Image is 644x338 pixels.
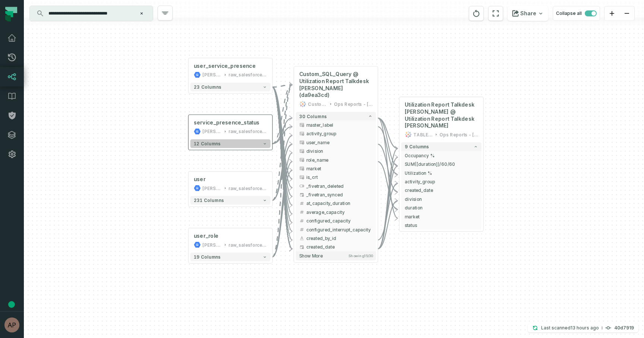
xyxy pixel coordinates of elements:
span: market [306,165,373,172]
div: Ops Reports - NOAM [334,101,372,108]
g: Edge from 4192024f4d893a56d2b98416ca6be444 to f7ddbf202a7cba3271c7fcbf4c9d794f [378,118,398,218]
span: 231 columns [194,198,224,203]
span: type unknown [299,131,304,136]
div: TABLEAU [413,131,433,138]
button: created_date [401,186,482,195]
h4: 40d7919 [614,326,634,330]
g: Edge from 3da8448af16a21cfc0824a273eab5c0b to 4192024f4d893a56d2b98416ca6be444 [272,87,292,205]
span: 9 columns [405,144,429,149]
span: type unknown [299,122,304,127]
g: Edge from 92db4acd5f9043d8269a8af311e9f99b to 4192024f4d893a56d2b98416ca6be444 [272,170,292,257]
button: Share [508,6,548,21]
span: activity_group [405,179,478,185]
div: juul-warehouse [202,184,222,192]
button: Occupancy % [401,151,482,159]
button: Collapse all [553,6,600,21]
span: type unknown [299,157,304,162]
button: Last scanned[DATE] 11:34:11 PM40d7919 [528,323,638,332]
div: user_service_presence [194,63,256,70]
button: division [401,195,482,203]
button: configured_capacity [296,217,376,225]
div: Tooltip anchor [8,301,15,308]
span: Utilization Report Talkdesk [PERSON_NAME] @ Utilization Report Talkdesk [PERSON_NAME] [405,101,478,129]
span: integer [299,227,304,232]
g: Edge from 3da8448af16a21cfc0824a273eab5c0b to 4192024f4d893a56d2b98416ca6be444 [272,87,292,179]
g: Edge from 92db4acd5f9043d8269a8af311e9f99b to 4192024f4d893a56d2b98416ca6be444 [272,85,292,257]
div: raw_salesforce_v2 [228,128,267,135]
span: SUM([duration])/60/60 [405,161,478,168]
div: raw_salesforce_v2 [228,241,267,249]
span: type unknown [299,175,304,180]
span: type unknown [299,148,304,154]
div: Ops Reports - NOAM [439,131,478,138]
div: raw_salesforce_v2 [228,71,267,78]
button: average_capacity [296,208,376,216]
button: role_name [296,155,376,164]
span: configured_interrupt_capacity [306,226,373,233]
button: zoom in [604,6,619,21]
button: Show moreShowing15/30 [296,251,376,260]
relative-time: Sep 9, 2025, 11:34 PM EDT [571,325,599,331]
div: juul-warehouse [202,128,222,135]
span: role_name [306,157,373,163]
button: at_capacity_duration [296,199,376,208]
span: float [299,209,304,215]
g: Edge from 3da8448af16a21cfc0824a273eab5c0b to 4192024f4d893a56d2b98416ca6be444 [272,87,292,249]
button: _fivetran_deleted [296,181,376,190]
button: configured_interrupt_capacity [296,225,376,234]
span: created_by_id [306,235,373,242]
button: user_name [296,138,376,146]
img: avatar of Aryan Siddhabathula (c) [4,318,19,332]
span: Utilization % [405,170,478,176]
span: at_capacity_duration [306,200,373,207]
span: 30 columns [299,114,327,119]
button: _fivetran_synced [296,190,376,199]
div: service_presence_status [194,119,260,126]
button: status [401,221,482,230]
button: master_label [296,121,376,129]
div: user [194,176,206,183]
span: average_capacity [306,209,373,215]
g: Edge from 3da8448af16a21cfc0824a273eab5c0b to 4192024f4d893a56d2b98416ca6be444 [272,85,292,87]
button: market [401,212,482,221]
button: activity_group [401,177,482,186]
div: juul-warehouse [202,71,222,78]
span: market [405,213,478,220]
span: Showing 15 / 30 [348,254,372,258]
div: user_role [194,233,219,240]
span: is_crt [306,174,373,181]
g: Edge from 92db4acd5f9043d8269a8af311e9f99b to 4192024f4d893a56d2b98416ca6be444 [272,153,292,257]
button: created_by_id [296,234,376,243]
button: created_date [296,243,376,251]
button: zoom out [619,6,634,21]
span: Occupancy % [405,152,478,159]
span: 23 columns [194,85,221,90]
button: is_crt [296,173,376,181]
span: status [405,222,478,228]
button: SUM([duration])/60/60 [401,160,482,168]
span: 19 columns [194,255,221,260]
span: _fivetran_deleted [306,183,373,189]
span: user_name [306,139,373,146]
g: Edge from 706f612455def6b59a6d89178811f32c to 4192024f4d893a56d2b98416ca6be444 [272,118,292,144]
span: created_date [405,187,478,194]
button: Clear search query [138,10,145,17]
button: Utilization % [401,168,482,177]
span: division [405,196,478,202]
span: _fivetran_synced [306,192,373,198]
button: division [296,147,376,155]
span: Custom_SQL_Query @ Utilization Report Talkdesk [PERSON_NAME] (da9ea3cd) [299,71,372,99]
p: Last scanned [541,324,599,332]
span: integer [299,201,304,206]
g: Edge from 3da8448af16a21cfc0824a273eab5c0b to 4192024f4d893a56d2b98416ca6be444 [272,87,292,188]
div: raw_salesforce_v2 [228,184,267,192]
span: type unknown [299,166,304,171]
button: activity_group [296,129,376,138]
span: boolean [299,183,304,189]
g: Edge from 26e5454a4b407f1a31bbb084d622cc9a to 4192024f4d893a56d2b98416ca6be444 [272,135,292,200]
span: master_label [306,121,373,128]
span: string [299,236,304,241]
span: activity_group [306,130,373,137]
g: Edge from 26e5454a4b407f1a31bbb084d622cc9a to 4192024f4d893a56d2b98416ca6be444 [272,144,292,200]
div: juul-warehouse [202,241,222,249]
